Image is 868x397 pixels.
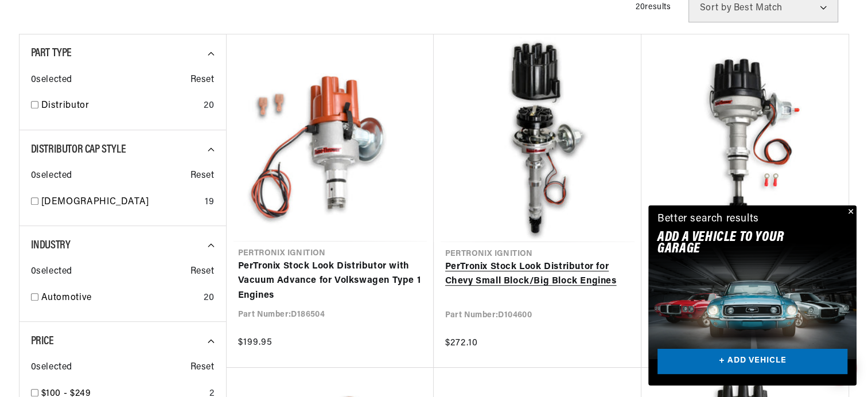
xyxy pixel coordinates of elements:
span: 20 results [636,3,671,11]
span: 0 selected [31,169,72,184]
span: 0 selected [31,264,72,279]
span: 0 selected [31,73,72,88]
div: Better search results [657,211,759,228]
span: Reset [190,169,215,184]
a: PerTronix Stock Look Distributor for Chevy Small Block/Big Block Engines [445,260,630,289]
span: Reset [190,73,215,88]
span: Industry [31,240,71,251]
div: 20 [204,99,214,114]
button: Close [843,205,857,219]
div: 20 [204,291,214,306]
span: 0 selected [31,360,72,375]
div: 19 [205,195,214,210]
a: [DEMOGRAPHIC_DATA] [41,195,201,210]
h2: Add A VEHICLE to your garage [657,232,819,255]
span: Reset [190,264,215,279]
a: PerTronix Stock Look Distributor with Vacuum Advance for Volkswagen Type 1 Engines [238,259,422,303]
span: Price [31,336,54,347]
span: Reset [190,360,215,375]
a: + ADD VEHICLE [657,349,847,375]
span: Part Type [31,48,72,59]
span: Sort by [700,3,731,13]
a: Distributor [41,99,200,114]
a: Automotive [41,291,200,306]
span: Distributor Cap Style [31,144,126,155]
